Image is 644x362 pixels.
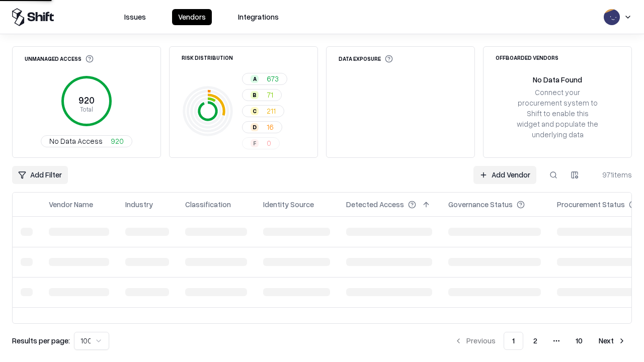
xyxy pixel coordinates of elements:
div: Procurement Status [557,199,625,210]
a: Add Vendor [473,166,536,184]
div: B [251,91,259,99]
tspan: Total [80,105,93,113]
div: Risk Distribution [182,55,233,60]
span: No Data Access [49,136,103,146]
button: 2 [525,332,545,350]
span: 16 [267,122,274,132]
nav: pagination [448,332,632,350]
button: Add Filter [12,166,68,184]
button: 10 [568,332,591,350]
button: D16 [242,121,282,133]
div: C [251,107,259,115]
div: Industry [125,199,153,210]
span: 211 [267,106,276,116]
button: No Data Access920 [41,135,132,147]
button: 1 [504,332,523,350]
div: Unmanaged Access [25,55,94,63]
div: D [251,123,259,131]
div: Detected Access [346,199,404,210]
button: Next [593,332,632,350]
div: Classification [185,199,231,210]
tspan: 920 [78,95,95,106]
div: Vendor Name [49,199,93,210]
button: B71 [242,89,282,101]
span: 920 [111,136,124,146]
div: A [251,75,259,83]
div: Identity Source [263,199,314,210]
p: Results per page: [12,335,70,346]
span: 673 [267,73,279,84]
div: Connect your procurement system to Shift to enable this widget and populate the underlying data [516,87,599,140]
span: 71 [267,89,273,100]
button: C211 [242,105,284,117]
div: No Data Found [533,74,582,85]
div: Data Exposure [339,55,393,63]
div: Offboarded Vendors [496,55,558,60]
div: 971 items [592,169,632,180]
div: Governance Status [448,199,513,210]
button: Issues [118,9,152,25]
button: A673 [242,73,287,85]
button: Integrations [232,9,285,25]
button: Vendors [172,9,212,25]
